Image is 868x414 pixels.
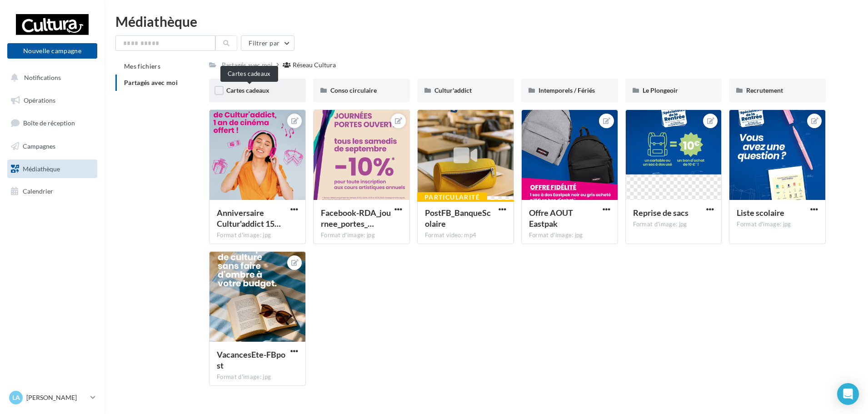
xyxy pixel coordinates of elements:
[7,43,97,59] button: Nouvelle campagne
[217,349,285,370] span: VacancesEte-FBpost
[633,208,688,218] span: Reprise de sacs
[217,373,298,381] div: Format d'image: jpg
[425,208,491,229] span: PostFB_BanqueScolaire
[5,91,99,110] a: Opérations
[124,79,178,86] span: Partagés avec moi
[633,220,714,229] div: Format d'image: jpg
[23,119,75,127] span: Boîte de réception
[643,86,678,94] span: Le Plongeoir
[222,60,273,70] div: Partagés avec moi
[226,86,269,94] span: Cartes cadeaux
[425,231,506,239] div: Format video: mp4
[417,192,487,202] div: Particularité
[26,393,87,402] p: [PERSON_NAME]
[24,96,55,104] span: Opérations
[321,231,402,239] div: Format d'image: jpg
[529,208,573,229] span: Offre AOUT Eastpak
[220,66,278,82] div: Cartes cadeaux
[5,68,95,87] button: Notifications
[539,86,595,94] span: Intemporels / Fériés
[293,60,336,70] div: Réseau Cultura
[241,35,294,51] button: Filtrer par
[5,160,99,179] a: Médiathèque
[217,208,281,229] span: Anniversaire Cultur'addict 15/09 au 28/09
[115,15,857,28] div: Médiathèque
[5,113,99,133] a: Boîte de réception
[321,208,391,229] span: Facebook-RDA_journee_portes_ouvertes
[746,86,783,94] span: Recrutement
[23,187,53,195] span: Calendrier
[124,62,160,70] span: Mes fichiers
[23,165,60,172] span: Médiathèque
[12,393,20,402] span: La
[529,231,610,239] div: Format d'image: jpg
[7,389,97,406] a: La [PERSON_NAME]
[5,137,99,156] a: Campagnes
[434,86,472,94] span: Cultur'addict
[837,383,859,405] div: Open Intercom Messenger
[23,142,55,150] span: Campagnes
[217,231,298,239] div: Format d'image: jpg
[5,182,99,201] a: Calendrier
[24,74,61,81] span: Notifications
[330,86,377,94] span: Conso circulaire
[737,220,818,229] div: Format d'image: jpg
[737,208,784,218] span: Liste scolaire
